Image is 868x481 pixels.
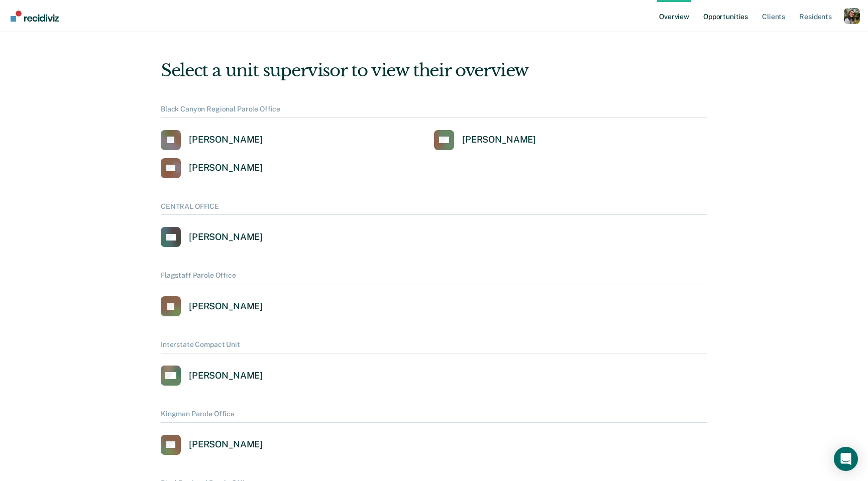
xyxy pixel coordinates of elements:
a: [PERSON_NAME] [161,366,263,386]
div: [PERSON_NAME] [189,162,263,174]
div: Interstate Compact Unit [161,340,707,353]
a: [PERSON_NAME] [161,130,263,150]
div: Kingman Parole Office [161,410,707,423]
a: [PERSON_NAME] [161,296,263,316]
div: Open Intercom Messenger [834,447,858,471]
button: Profile dropdown button [844,8,860,24]
a: [PERSON_NAME] [161,435,263,455]
div: [PERSON_NAME] [189,370,263,382]
div: Flagstaff Parole Office [161,271,707,284]
div: Black Canyon Regional Parole Office [161,105,707,118]
div: [PERSON_NAME] [462,134,536,146]
div: [PERSON_NAME] [189,231,263,243]
a: [PERSON_NAME] [161,227,263,247]
a: [PERSON_NAME] [161,158,263,178]
div: [PERSON_NAME] [189,134,263,146]
div: [PERSON_NAME] [189,301,263,312]
div: CENTRAL OFFICE [161,202,707,215]
div: Select a unit supervisor to view their overview [161,60,707,81]
img: Recidiviz [11,11,59,22]
div: [PERSON_NAME] [189,439,263,450]
a: [PERSON_NAME] [434,130,536,150]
